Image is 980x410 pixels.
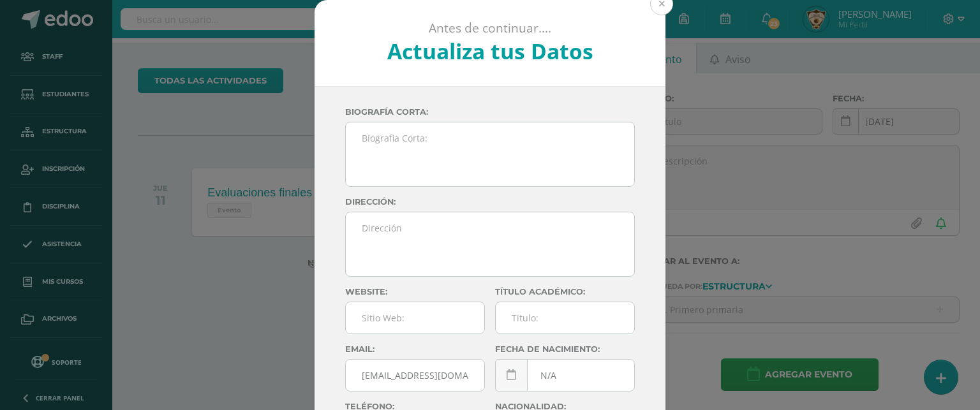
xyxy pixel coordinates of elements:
p: Antes de continuar.... [349,20,632,36]
label: Biografía corta: [345,107,635,117]
input: Sitio Web: [346,302,484,333]
label: Fecha de nacimiento: [495,344,635,354]
input: Fecha de Nacimiento: [496,360,634,391]
h2: Actualiza tus Datos [349,36,632,66]
input: Correo Electronico: [346,360,484,391]
label: Website: [345,287,485,297]
label: Email: [345,344,485,354]
label: Dirección: [345,197,635,207]
input: Titulo: [496,302,634,333]
label: Título académico: [495,287,635,297]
